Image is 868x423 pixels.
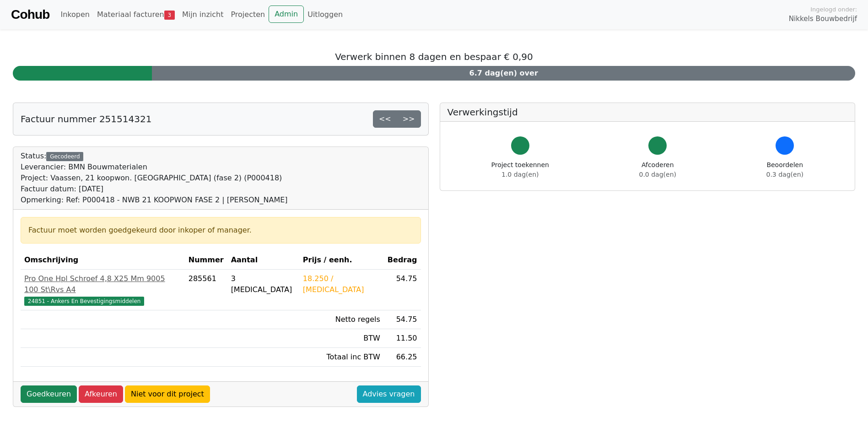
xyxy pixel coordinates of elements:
[373,110,397,128] a: <<
[21,151,288,206] div: Status:
[384,348,421,367] td: 66.25
[185,270,227,310] td: 285561
[231,273,296,295] div: 3 [MEDICAL_DATA]
[299,310,384,329] td: Netto regels
[384,270,421,310] td: 54.75
[24,273,181,306] a: Pro One Hpl Schroef 4,8 X25 Mm 9005 100 St\Rvs A424851 - Ankers En Bevestigingsmiddelen
[766,171,803,178] span: 0.3 dag(en)
[304,5,346,24] a: Uitloggen
[21,173,288,184] div: Project: Vaassen, 21 koopwon. [GEOGRAPHIC_DATA] (fase 2) (P000418)
[357,385,421,403] a: Advies vragen
[384,329,421,348] td: 11.50
[21,184,288,195] div: Factuur datum: [DATE]
[227,251,299,270] th: Aantal
[11,4,49,26] a: Cohub
[227,5,269,24] a: Projecten
[397,110,421,128] a: >>
[125,385,210,403] a: Niet voor dit project
[79,385,123,403] a: Afkeuren
[384,310,421,329] td: 54.75
[491,160,549,179] div: Project toekennen
[13,51,855,62] h5: Verwerk binnen 8 dagen en bespaar € 0,90
[639,160,676,179] div: Afcoderen
[21,195,288,206] div: Opmerking: Ref: P000418 - NWB 21 KOOPWON FASE 2 | [PERSON_NAME]
[501,171,539,178] span: 1.0 dag(en)
[789,14,857,24] span: Nikkels Bouwbedrijf
[164,11,175,20] span: 3
[810,5,857,14] span: Ingelogd onder:
[447,107,848,118] h5: Verwerkingstijd
[21,385,77,403] a: Goedkeuren
[24,297,144,306] span: 24851 - Ankers En Bevestigingsmiddelen
[299,329,384,348] td: BTW
[28,225,413,236] div: Factuur moet worden goedgekeurd door inkoper of manager.
[185,251,227,270] th: Nummer
[299,251,384,270] th: Prijs / eenh.
[269,5,304,23] a: Admin
[21,114,151,125] h5: Factuur nummer 251514321
[21,251,185,270] th: Omschrijving
[152,66,855,81] div: 6.7 dag(en) over
[178,5,227,24] a: Mijn inzicht
[303,273,380,295] div: 18.250 / [MEDICAL_DATA]
[766,160,803,179] div: Beoordelen
[639,171,676,178] span: 0.0 dag(en)
[57,5,93,24] a: Inkopen
[93,5,178,24] a: Materiaal facturen3
[299,348,384,367] td: Totaal inc BTW
[46,152,83,161] div: Gecodeerd
[384,251,421,270] th: Bedrag
[24,273,181,295] div: Pro One Hpl Schroef 4,8 X25 Mm 9005 100 St\Rvs A4
[21,162,288,173] div: Leverancier: BMN Bouwmaterialen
